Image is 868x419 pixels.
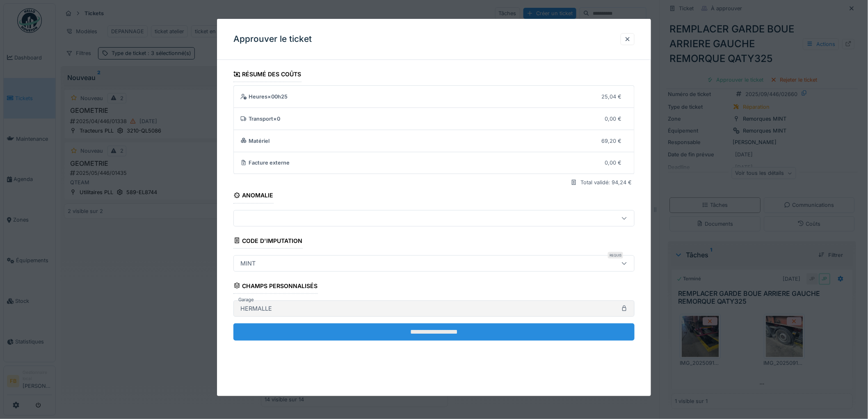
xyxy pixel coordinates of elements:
div: 0,00 € [605,159,621,167]
summary: Facture externe0,00 € [237,155,631,170]
div: Champs personnalisés [233,280,318,294]
div: Heures × 00h25 [240,93,595,101]
div: Requis [608,252,623,259]
div: Code d'imputation [233,235,303,249]
summary: Heures×00h2525,04 € [237,89,631,104]
summary: Transport×00,00 € [237,111,631,126]
div: Transport × 0 [240,115,598,123]
div: 25,04 € [601,93,621,101]
div: Anomalie [233,189,274,203]
summary: Matériel69,20 € [237,133,631,149]
div: Matériel [240,137,595,144]
div: 69,20 € [601,137,621,144]
div: 0,00 € [605,115,621,123]
div: HERMALLE [237,304,275,313]
div: Facture externe [240,159,598,167]
div: MINT [237,259,259,268]
div: Résumé des coûts [233,68,302,82]
label: Garage [237,296,256,303]
div: Total validé: 94,24 € [580,179,632,186]
h3: Approuver le ticket [233,34,312,44]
